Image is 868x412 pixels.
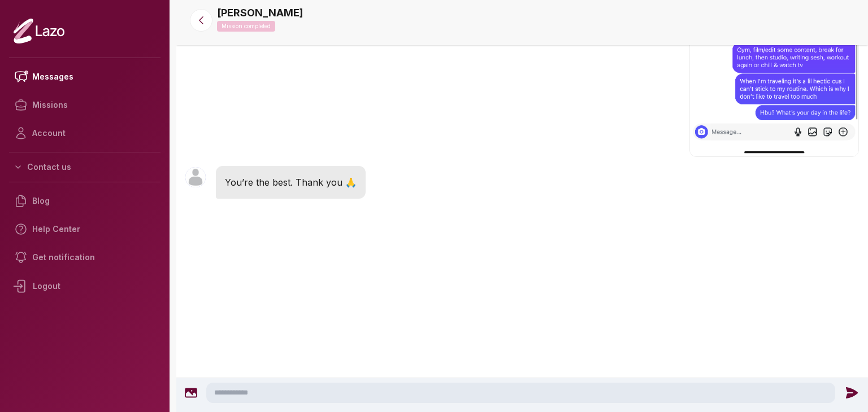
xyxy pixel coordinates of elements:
p: You’re the best. Thank you 🙏 [225,175,357,190]
p: Mission completed [217,21,275,32]
div: Logout [9,271,160,301]
p: [PERSON_NAME] [217,5,303,21]
a: Get notification [9,243,160,271]
a: Missions [9,91,160,119]
button: Contact us [9,157,160,177]
a: Help Center [9,215,160,243]
a: Account [9,119,160,147]
a: Blog [9,187,160,215]
img: User avatar [185,167,206,187]
a: Messages [9,63,160,91]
